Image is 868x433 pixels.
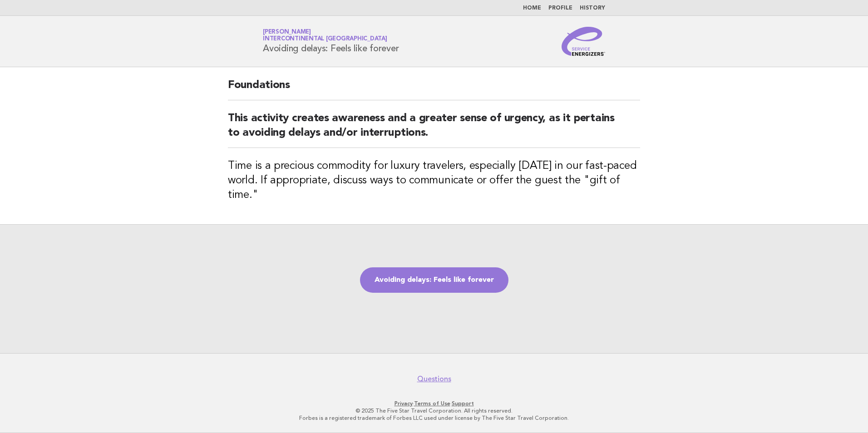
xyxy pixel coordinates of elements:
[417,374,451,384] a: Questions
[228,111,640,148] h2: This activity creates awareness and a greater sense of urgency, as it pertains to avoiding delays...
[580,5,605,11] a: History
[360,267,508,293] a: Avoiding delays: Feels like forever
[156,414,712,422] p: Forbes is a registered trademark of Forbes LLC used under license by The Five Star Travel Corpora...
[452,400,474,407] a: Support
[548,5,572,11] a: Profile
[395,400,413,407] a: Privacy
[228,159,640,202] h3: Time is a precious commodity for luxury travelers, especially [DATE] in our fast-paced world. If ...
[228,78,640,100] h2: Foundations
[523,5,541,11] a: Home
[263,36,387,42] span: InterContinental [GEOGRAPHIC_DATA]
[156,400,712,407] p: · ·
[263,29,387,42] a: [PERSON_NAME]InterContinental [GEOGRAPHIC_DATA]
[156,407,712,414] p: © 2025 The Five Star Travel Corporation. All rights reserved.
[414,400,450,407] a: Terms of Use
[562,27,605,56] img: Service Energizers
[263,30,399,53] h1: Avoiding delays: Feels like forever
